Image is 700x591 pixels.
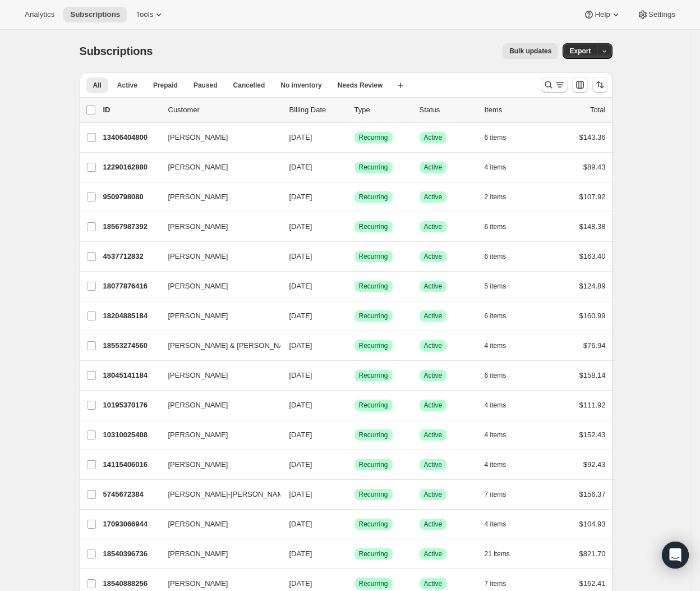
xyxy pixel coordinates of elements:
[168,578,228,589] span: [PERSON_NAME]
[103,578,159,589] p: 18540888256
[424,401,443,410] span: Active
[509,47,551,56] span: Bulk updates
[577,7,628,22] button: Help
[579,520,606,528] span: $104.93
[392,77,409,93] button: Create new view
[354,104,411,116] div: Type
[103,159,606,175] div: 12290162880[PERSON_NAME][DATE]SuccessRecurringSuccessActive4 items$89.43
[579,133,606,141] span: $143.36
[579,282,606,290] span: $124.89
[168,221,228,232] span: [PERSON_NAME]
[595,10,610,19] span: Help
[103,459,159,470] p: 14115406016
[424,520,443,529] span: Active
[103,130,606,145] div: 13406404800[PERSON_NAME][DATE]SuccessRecurringSuccessActive6 items$143.36
[289,579,312,588] span: [DATE]
[162,218,274,236] button: [PERSON_NAME]
[359,163,388,172] span: Recurring
[103,546,606,562] div: 18540396736[PERSON_NAME][DATE]SuccessRecurringSuccessActive21 items$821.70
[590,104,605,116] p: Total
[117,81,137,90] span: Active
[485,282,506,291] span: 5 items
[162,277,274,295] button: [PERSON_NAME]
[579,430,606,439] span: $152.43
[162,248,274,265] button: [PERSON_NAME]
[93,81,102,90] span: All
[168,281,228,292] span: [PERSON_NAME]
[162,545,274,563] button: [PERSON_NAME]
[485,520,506,529] span: 4 items
[630,7,682,22] button: Settings
[103,132,159,143] p: 13406404800
[359,490,388,499] span: Recurring
[25,10,54,19] span: Analytics
[485,341,506,350] span: 4 items
[103,104,606,116] div: IDCustomerBilling DateTypeStatusItemsTotal
[485,457,519,473] button: 4 items
[103,368,606,383] div: 18045141184[PERSON_NAME][DATE]SuccessRecurringSuccessActive6 items$158.14
[103,191,159,203] p: 9509798080
[103,249,606,264] div: 4537712832[PERSON_NAME][DATE]SuccessRecurringSuccessActive6 items$163.40
[424,430,443,439] span: Active
[103,104,159,116] p: ID
[579,490,606,498] span: $156.37
[359,341,388,350] span: Recurring
[424,341,443,350] span: Active
[168,251,228,262] span: [PERSON_NAME]
[579,252,606,260] span: $163.40
[289,311,312,320] span: [DATE]
[103,429,159,441] p: 10310025408
[103,278,606,294] div: 18077876416[PERSON_NAME][DATE]SuccessRecurringSuccessActive5 items$124.89
[359,549,388,558] span: Recurring
[359,579,388,588] span: Recurring
[359,371,388,380] span: Recurring
[194,81,218,90] span: Paused
[485,546,522,562] button: 21 items
[103,489,159,500] p: 5745672384
[289,520,312,528] span: [DATE]
[648,10,675,19] span: Settings
[162,396,274,414] button: [PERSON_NAME]
[424,549,443,558] span: Active
[485,427,519,443] button: 4 items
[103,308,606,324] div: 18204885184[PERSON_NAME][DATE]SuccessRecurringSuccessActive6 items$160.99
[485,278,519,294] button: 5 items
[424,193,443,201] span: Active
[103,370,159,381] p: 18045141184
[485,487,519,502] button: 7 items
[485,490,506,499] span: 7 items
[485,397,519,413] button: 4 items
[103,251,159,262] p: 4537712832
[359,401,388,410] span: Recurring
[162,456,274,474] button: [PERSON_NAME]
[485,193,506,201] span: 2 items
[168,429,228,441] span: [PERSON_NAME]
[485,430,506,439] span: 4 items
[289,133,312,141] span: [DATE]
[424,252,443,261] span: Active
[583,460,606,469] span: $92.43
[168,132,228,143] span: [PERSON_NAME]
[485,460,506,469] span: 4 items
[485,371,506,380] span: 6 items
[485,163,506,172] span: 4 items
[103,397,606,413] div: 10195370176[PERSON_NAME][DATE]SuccessRecurringSuccessActive4 items$111.92
[280,81,321,90] span: No inventory
[168,400,228,411] span: [PERSON_NAME]
[579,401,606,409] span: $111.92
[103,338,606,354] div: 18553274560[PERSON_NAME] & [PERSON_NAME][DATE]SuccessRecurringSuccessActive4 items$76.94
[424,490,443,499] span: Active
[424,371,443,380] span: Active
[162,158,274,176] button: [PERSON_NAME]
[662,542,689,569] div: Open Intercom Messenger
[103,400,159,411] p: 10195370176
[18,7,61,22] button: Analytics
[162,485,274,503] button: [PERSON_NAME]-[PERSON_NAME]
[359,282,388,291] span: Recurring
[162,515,274,533] button: [PERSON_NAME]
[485,338,519,354] button: 4 items
[289,193,312,201] span: [DATE]
[485,189,519,205] button: 2 items
[338,81,383,90] span: Needs Review
[289,222,312,231] span: [DATE]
